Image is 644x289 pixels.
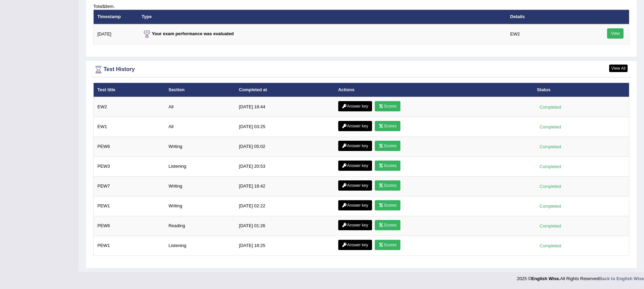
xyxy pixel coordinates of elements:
th: Status [533,83,629,97]
a: View All [609,65,628,72]
th: Details [506,10,588,24]
div: Completed [537,123,563,130]
td: PEW1 [94,196,165,216]
td: [DATE] 01:26 [235,216,334,236]
a: Back to English Wise [599,276,644,281]
td: EW1 [94,117,165,137]
strong: Your exam performance was evaluated [142,31,234,36]
td: PEW6 [94,216,165,236]
div: Test History [93,65,629,75]
div: Total item. [93,3,629,10]
div: Completed [537,163,563,170]
a: Answer key [338,161,372,171]
th: Completed at [235,83,334,97]
td: [DATE] 02:22 [235,196,334,216]
td: [DATE] 18:44 [235,97,334,117]
a: Scores [375,121,400,131]
td: Writing [165,137,235,157]
a: Scores [375,101,400,111]
div: Completed [537,104,563,111]
a: Answer key [338,200,372,210]
td: Listening [165,236,235,256]
div: Completed [537,183,563,190]
td: Writing [165,177,235,196]
td: All [165,97,235,117]
a: Scores [375,141,400,151]
b: 1 [102,4,105,9]
td: [DATE] 18:42 [235,177,334,196]
a: Scores [375,161,400,171]
td: PEW7 [94,177,165,196]
th: Actions [334,83,533,97]
td: [DATE] [94,24,138,44]
div: Completed [537,242,563,249]
a: Answer key [338,180,372,191]
a: Answer key [338,121,372,131]
div: Completed [537,143,563,150]
th: Timestamp [94,10,138,24]
td: Listening [165,157,235,177]
a: View [607,28,624,39]
td: Reading [165,216,235,236]
td: All [165,117,235,137]
div: Completed [537,222,563,230]
div: Completed [537,203,563,210]
td: PEW6 [94,137,165,157]
a: Scores [375,240,400,250]
a: Answer key [338,220,372,230]
td: EW2 [506,24,588,44]
th: Type [138,10,507,24]
a: Scores [375,220,400,230]
a: Scores [375,180,400,191]
td: EW2 [94,97,165,117]
a: Answer key [338,101,372,111]
strong: English Wise. [531,276,560,281]
td: Writing [165,196,235,216]
a: Answer key [338,240,372,250]
td: PEW3 [94,157,165,177]
td: [DATE] 20:53 [235,157,334,177]
a: Scores [375,200,400,210]
a: Answer key [338,141,372,151]
th: Section [165,83,235,97]
td: [DATE] 03:25 [235,117,334,137]
th: Test title [94,83,165,97]
td: [DATE] 05:02 [235,137,334,157]
td: [DATE] 18:25 [235,236,334,256]
td: PEW1 [94,236,165,256]
div: 2025 © All Rights Reserved [517,272,644,282]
